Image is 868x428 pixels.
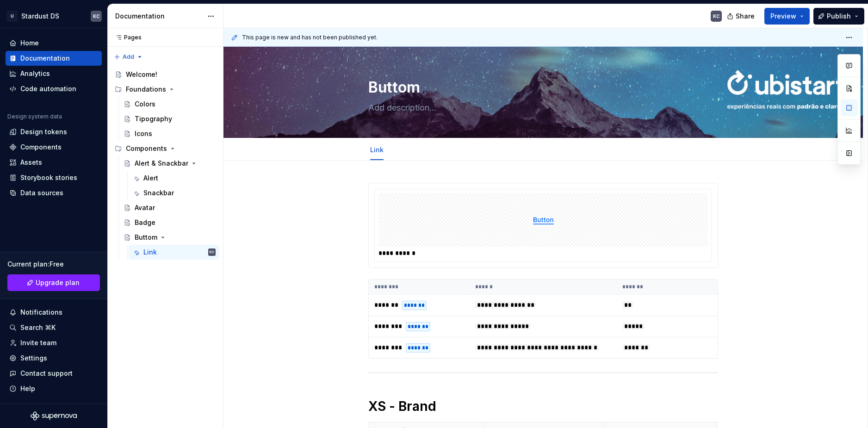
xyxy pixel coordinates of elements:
a: Data sources [6,186,102,200]
div: KC [210,248,214,257]
div: Link [366,140,387,159]
div: Stardust DS [21,12,59,21]
div: Storybook stories [20,173,77,182]
button: Publish [813,8,864,25]
div: Colors [135,99,155,109]
button: UStardust DSKC [2,6,105,26]
div: Notifications [20,308,62,317]
div: Alert & Snackbar [135,159,188,168]
a: Badge [120,215,219,230]
div: Documentation [115,12,203,21]
a: Welcome! [111,67,219,82]
a: Design tokens [6,124,102,139]
a: Colors [120,97,219,112]
span: Share [736,12,755,21]
div: Pages [111,34,142,41]
a: Invite team [6,335,102,350]
a: Upgrade plan [7,274,100,291]
a: Components [6,140,102,155]
div: Assets [20,158,42,167]
div: KC [93,12,100,20]
a: Link [370,146,384,154]
div: Link [143,248,157,257]
div: Documentation [20,54,70,63]
a: Code automation [6,81,102,96]
div: Buttom [135,233,157,242]
a: Assets [6,155,102,170]
div: Contact support [20,369,73,378]
a: Alert [129,171,219,186]
a: Storybook stories [6,170,102,185]
svg: Supernova Logo [31,411,77,421]
div: Components [20,143,62,152]
div: Components [126,144,167,153]
span: Publish [827,12,851,21]
a: Icons [120,126,219,141]
textarea: Buttom [366,76,716,99]
button: Search ⌘K [6,320,102,335]
div: Design tokens [20,127,67,136]
div: Design system data [7,113,62,120]
a: Home [6,36,102,50]
div: Analytics [20,69,50,78]
span: Add [123,53,134,61]
button: Preview [764,8,810,25]
span: Upgrade plan [36,278,80,287]
a: LinkKC [129,245,219,260]
div: Tipography [135,114,172,124]
button: Contact support [6,366,102,381]
button: Notifications [6,305,102,320]
div: Data sources [20,188,63,198]
a: Avatar [120,200,219,215]
a: Tipography [120,112,219,126]
a: Alert & Snackbar [120,156,219,171]
div: Foundations [111,82,219,97]
div: U [6,11,18,22]
button: Help [6,381,102,396]
div: KC [713,12,720,20]
div: Current plan : Free [7,260,100,269]
a: Documentation [6,51,102,66]
div: Snackbar [143,188,174,198]
a: Snackbar [129,186,219,200]
button: Add [111,50,146,63]
button: Share [722,8,761,25]
div: Help [20,384,35,393]
div: Foundations [126,85,166,94]
div: Invite team [20,338,56,347]
span: This page is new and has not been published yet. [242,34,378,41]
a: Analytics [6,66,102,81]
h1: XS - Brand [368,398,718,415]
div: Page tree [111,67,219,260]
div: Code automation [20,84,76,93]
div: Avatar [135,203,155,212]
span: Preview [770,12,796,21]
div: Welcome! [126,70,157,79]
div: Search ⌘K [20,323,56,332]
div: Settings [20,354,47,363]
div: Icons [135,129,152,138]
div: Badge [135,218,155,227]
a: Settings [6,351,102,366]
a: Buttom [120,230,219,245]
div: Alert [143,174,158,183]
div: Components [111,141,219,156]
div: Home [20,38,39,48]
